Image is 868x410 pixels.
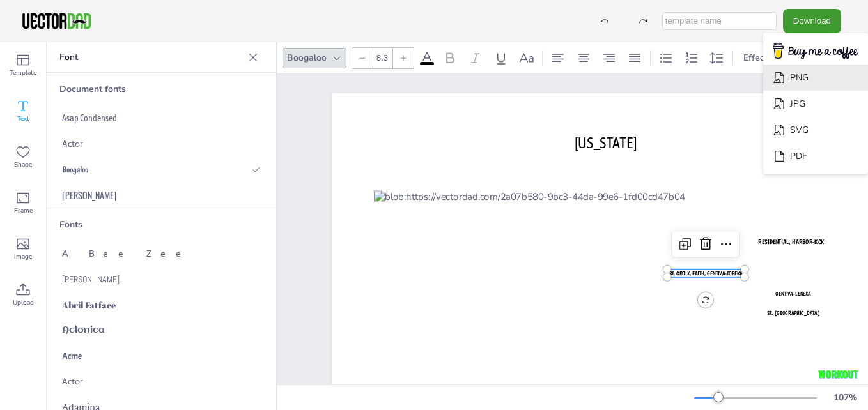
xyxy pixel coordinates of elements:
span: Shape [14,160,32,170]
span: Acme [62,351,82,361]
span: Actor [62,138,83,149]
span: [PERSON_NAME] [62,273,120,285]
p: Font [59,42,243,73]
li: PNG [763,65,868,91]
input: template name [662,12,777,30]
span: Frame [14,206,33,216]
strong: WORKOUT [818,367,858,381]
span: Boogaloo [62,164,88,174]
li: PDF [763,143,868,169]
span: [PERSON_NAME] [62,188,116,202]
span: Actor [62,376,83,387]
div: Fonts [47,208,276,241]
span: Asap Condensed [62,113,117,123]
img: VectorDad-1.png [20,11,93,31]
li: SVG [763,117,868,143]
span: ST. CROIX, FAITH, GENTIVA-TOPEKA [669,270,743,277]
div: Boogaloo [284,49,329,66]
li: JPG [763,91,868,117]
img: buymecoffee.png [764,39,867,64]
span: A Bee Zee [62,248,191,259]
button: Download [783,9,841,33]
span: RESIDENTIAL, HARBOR-KCK [758,238,824,246]
span: Effects [741,52,775,64]
span: Text [17,114,29,124]
div: 107 % [830,391,860,404]
span: Template [10,68,36,78]
div: Document fonts [47,73,276,105]
span: GENTIVA-LENEXA [775,291,811,298]
ul: Download [763,33,868,174]
span: Aclonica [62,325,105,336]
span: [US_STATE] [575,134,637,152]
span: Upload [13,298,34,308]
span: Abril Fatface [62,299,116,311]
span: Image [14,252,32,262]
